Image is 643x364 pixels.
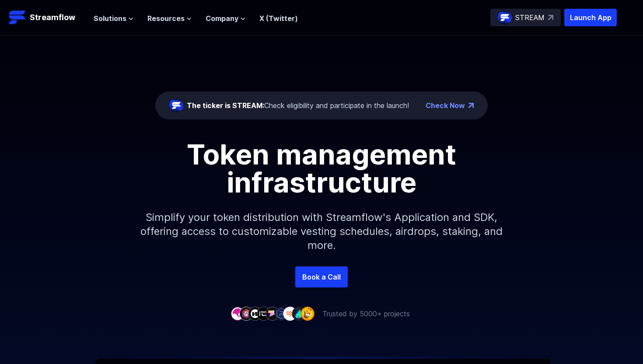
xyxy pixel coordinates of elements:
[468,103,474,108] img: top-right-arrow.png
[147,13,192,24] button: Resources
[231,307,245,320] img: company-1
[301,307,315,320] img: company-9
[564,9,617,26] button: Launch App
[30,11,75,24] p: Streamflow
[274,307,288,320] img: company-6
[133,196,510,266] p: Simplify your token distribution with Streamflow's Application and SDK, offering access to custom...
[239,307,253,320] img: company-2
[206,13,238,24] span: Company
[295,266,348,287] a: Book a Call
[283,307,297,320] img: company-7
[548,15,553,20] img: top-right-arrow.svg
[187,100,409,111] div: Check eligibility and participate in the launch!
[322,308,410,319] p: Trusted by 5000+ projects
[490,9,561,26] a: STREAM
[257,307,271,320] img: company-4
[94,13,133,24] button: Solutions
[515,12,545,23] p: STREAM
[94,13,126,24] span: Solutions
[147,13,185,24] span: Resources
[206,13,245,24] button: Company
[9,9,85,26] a: Streamflow
[498,10,512,24] img: streamflow-logo-circle.png
[292,307,306,320] img: company-8
[266,307,280,320] img: company-5
[248,307,262,320] img: company-3
[9,9,26,26] img: Streamflow Logo
[125,140,518,196] h1: Token management infrastructure
[259,14,298,23] a: X (Twitter)
[426,100,465,111] a: Check Now
[169,98,183,112] img: streamflow-logo-circle.png
[187,101,264,110] span: The ticker is STREAM:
